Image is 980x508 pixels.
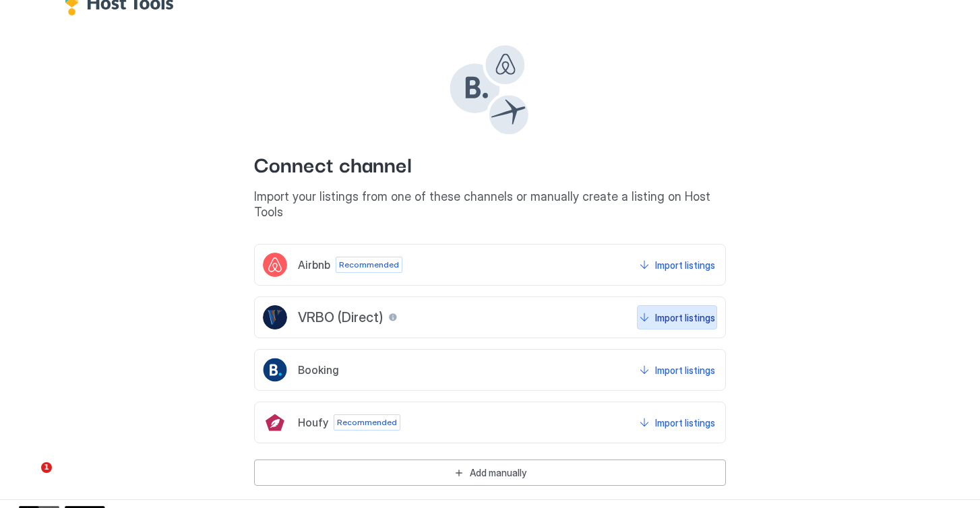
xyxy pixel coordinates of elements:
div: Add manually [470,466,526,480]
button: Import listings [637,253,717,277]
span: Booking [298,363,339,377]
div: Import listings [655,311,715,325]
span: VRBO (Direct) [298,309,383,326]
iframe: Intercom live chat [13,462,46,495]
div: Import listings [655,258,715,272]
span: Recommended [337,416,397,428]
span: Airbnb [298,258,330,272]
div: Import listings [655,416,715,430]
span: Connect channel [254,148,726,179]
span: Recommended [339,259,399,271]
div: Import listings [655,363,715,377]
span: 1 [41,462,52,473]
span: Import your listings from one of these channels or manually create a listing on Host Tools [254,189,726,220]
span: Houfy [298,416,328,429]
button: Import listings [637,410,717,435]
button: Add manually [254,459,726,486]
button: Import listings [637,305,717,329]
button: Import listings [637,358,717,382]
